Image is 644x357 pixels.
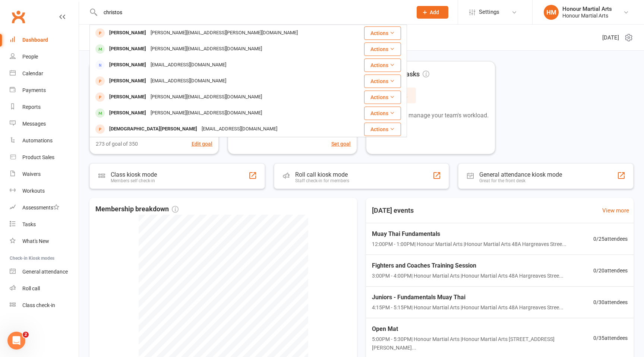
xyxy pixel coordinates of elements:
div: Tasks [22,221,36,227]
button: Actions [364,42,401,56]
div: [PERSON_NAME][EMAIL_ADDRESS][DOMAIN_NAME] [148,44,264,54]
span: 5:00PM - 5:30PM | Honour Martial Arts | Honour Martial Arts [STREET_ADDRESS][PERSON_NAME]... [372,335,593,352]
div: Reports [22,104,41,110]
div: Workouts [22,188,45,194]
a: Payments [10,82,79,99]
div: People [22,54,38,60]
div: Honour Martial Arts [562,6,612,12]
p: Tasks let you manage your team's workload. [372,111,489,120]
div: [PERSON_NAME] [107,108,148,119]
div: HM [544,5,559,20]
div: [PERSON_NAME] [107,28,148,38]
div: Roll call kiosk mode [295,171,349,178]
iframe: Intercom live chat [7,332,25,350]
a: Dashboard [10,32,79,48]
button: Add [417,6,448,19]
div: Payments [22,87,46,93]
div: Roll call [22,285,40,291]
div: Honour Martial Arts [562,12,612,19]
a: Automations [10,132,79,149]
div: What's New [22,238,49,244]
div: [EMAIL_ADDRESS][DOMAIN_NAME] [199,124,280,135]
div: Product Sales [22,154,54,160]
div: Automations [22,138,53,143]
a: Workouts [10,183,79,199]
a: Roll call [10,280,79,297]
button: Actions [364,59,401,72]
span: 273 of goal of 350 [96,140,138,148]
div: Calendar [22,70,43,76]
div: Messages [22,121,46,127]
span: Juniors - Fundamentals Muay Thai [372,293,563,302]
div: [EMAIL_ADDRESS][DOMAIN_NAME] [148,60,228,70]
button: Actions [364,123,401,136]
button: Actions [364,107,401,120]
a: What's New [10,233,79,250]
button: Edit goal [192,140,212,148]
div: Assessments [22,205,59,211]
span: Muay Thai Fundamentals [372,229,566,239]
a: Tasks [10,216,79,233]
div: General attendance kiosk mode [479,171,562,178]
div: Waivers [22,171,41,177]
span: 0 / 30 attendees [593,298,628,306]
a: Messages [10,116,79,132]
div: Members self check-in [111,178,157,183]
a: Reports [10,99,79,116]
button: Actions [364,91,401,104]
a: Assessments [10,199,79,216]
button: Actions [364,75,401,88]
div: [PERSON_NAME][EMAIL_ADDRESS][DOMAIN_NAME] [148,92,264,102]
div: [PERSON_NAME][EMAIL_ADDRESS][DOMAIN_NAME] [148,108,264,119]
a: Product Sales [10,149,79,166]
a: Waivers [10,166,79,183]
div: [PERSON_NAME] [107,60,148,70]
span: 4:15PM - 5:15PM | Honour Martial Arts | Honour Martial Arts 48A Hargreaves Stree... [372,303,563,312]
h3: [DATE] events [366,204,420,217]
span: Add [430,9,439,15]
span: 0 / 25 attendees [593,235,628,243]
span: Settings [479,4,499,20]
input: Search... [98,7,407,18]
div: [PERSON_NAME] [107,44,148,54]
a: General attendance kiosk mode [10,263,79,280]
span: Membership breakdown [95,204,179,215]
div: [DEMOGRAPHIC_DATA][PERSON_NAME] [107,124,199,135]
div: General attendance [22,269,68,275]
div: Great for the front desk [479,178,562,183]
a: People [10,48,79,65]
div: [PERSON_NAME][EMAIL_ADDRESS][PERSON_NAME][DOMAIN_NAME] [148,28,300,38]
span: 2 [23,332,29,338]
a: Clubworx [9,7,28,26]
div: [EMAIL_ADDRESS][DOMAIN_NAME] [148,76,228,86]
div: Staff check-in for members [295,178,349,183]
span: Open Mat [372,324,593,334]
button: Actions [364,26,401,40]
div: Dashboard [22,37,48,43]
div: [PERSON_NAME] [107,92,148,102]
span: 12:00PM - 1:00PM | Honour Martial Arts | Honour Martial Arts 48A Hargreaves Stree... [372,240,566,248]
span: [DATE] [602,33,619,42]
a: Calendar [10,65,79,82]
a: Class kiosk mode [10,297,79,314]
span: Fighters and Coaches Training Session [372,261,563,271]
span: 3:00PM - 4:00PM | Honour Martial Arts | Honour Martial Arts 48A Hargreaves Stree... [372,272,563,280]
button: Set goal [331,140,351,148]
div: Class check-in [22,302,55,308]
div: [PERSON_NAME] [107,76,148,86]
a: View more [602,206,629,215]
span: 0 / 35 attendees [593,334,628,342]
span: 0 / 20 attendees [593,266,628,275]
div: Class kiosk mode [111,171,157,178]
